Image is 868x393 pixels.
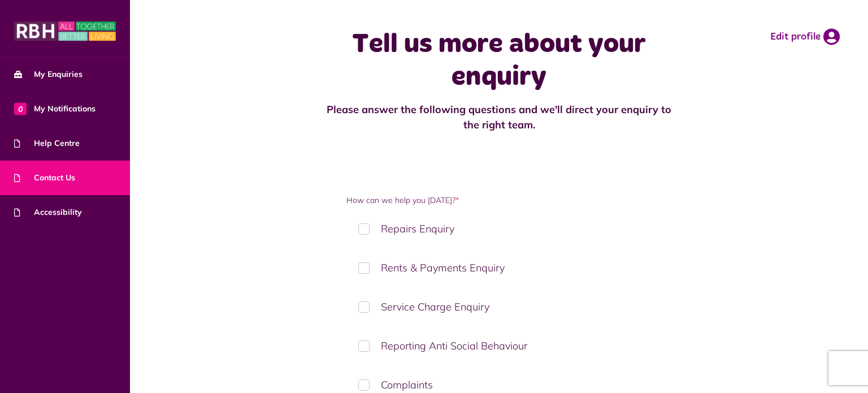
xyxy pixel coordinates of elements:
span: 0 [14,102,27,115]
span: Contact Us [14,172,75,184]
label: Reporting Anti Social Behaviour [346,329,652,362]
label: How can we help you [DATE]? [346,195,652,206]
span: My Notifications [14,103,96,115]
span: My Enquiries [14,68,83,80]
h1: Tell us more about your enquiry [326,28,672,93]
label: Service Charge Enquiry [346,290,652,323]
label: Rents & Payments Enquiry [346,251,652,284]
strong: Please answer the following questions and we'll direct your enquiry to the right team [327,103,671,131]
span: Accessibility [14,206,82,218]
span: Help Centre [14,137,80,149]
strong: . [533,118,535,131]
label: Repairs Enquiry [346,212,652,245]
img: MyRBH [14,20,116,42]
a: Edit profile [770,28,840,45]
